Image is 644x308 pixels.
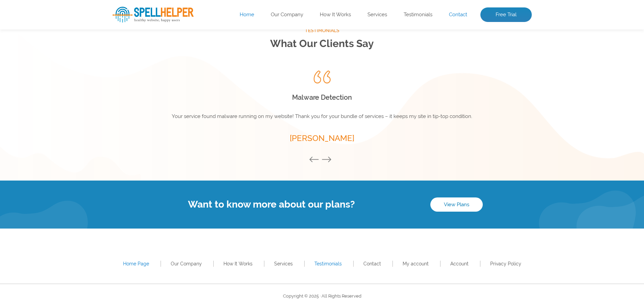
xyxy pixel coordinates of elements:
a: View Plans [430,197,483,212]
a: Privacy Policy [490,261,521,266]
a: Home Page [123,261,149,266]
a: Home [240,11,254,18]
nav: Footer Primary Menu [113,259,532,268]
span: Copyright © 2025 · All Rights Reserved [283,293,361,299]
a: Services [274,261,293,266]
span: Free [113,27,155,51]
img: SpellHelper [113,7,194,23]
h4: Want to know more about our plans? [113,199,430,210]
a: Testimonials [404,11,432,18]
button: Scan Website [113,110,173,126]
a: Testimonials [314,261,342,266]
input: Enter Your URL [113,85,299,103]
a: How It Works [223,261,253,266]
button: Next [321,156,335,164]
a: How It Works [320,11,351,18]
a: My account [403,261,429,266]
a: Free Trial [480,7,532,22]
a: Our Company [171,261,202,266]
p: Enter your website’s URL to see spelling mistakes, broken links and more [113,58,354,79]
a: Services [367,11,387,18]
a: Our Company [271,11,303,18]
a: Contact [449,11,467,18]
a: Contact [363,261,381,266]
a: Account [450,261,469,266]
h1: Website Analysis [113,27,354,51]
img: Free Webiste Analysis [364,22,532,137]
img: Free Webiste Analysis [366,39,501,45]
button: Previous [309,156,323,164]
